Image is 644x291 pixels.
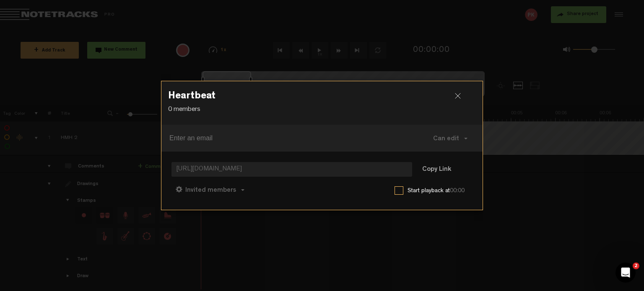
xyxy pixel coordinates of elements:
span: 2 [633,263,639,269]
button: Invited members [171,180,249,200]
button: Copy Link [414,162,460,178]
h3: Heartbeat [168,91,476,105]
p: 0 members [168,105,476,115]
span: [URL][DOMAIN_NAME] [171,162,412,177]
iframe: Intercom live chat [615,263,636,283]
input: Enter an email [169,131,411,145]
span: 00:00 [450,188,465,194]
button: Can edit [425,128,476,148]
span: Invited members [185,187,236,194]
label: Start playback at [408,187,473,195]
span: Can edit [433,136,459,142]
